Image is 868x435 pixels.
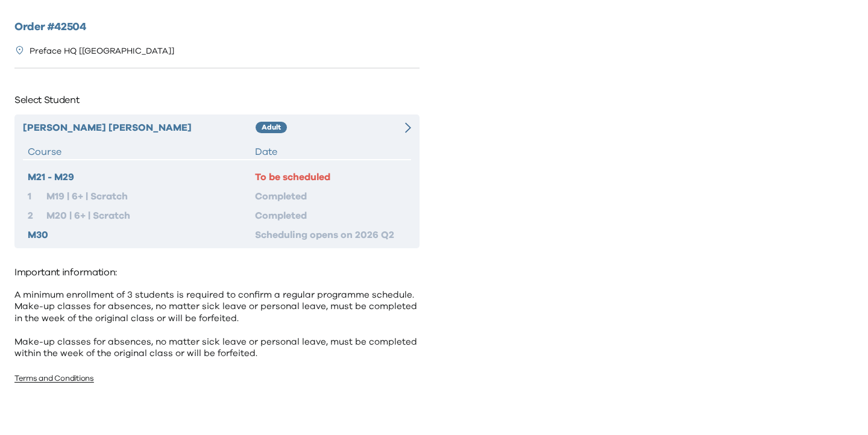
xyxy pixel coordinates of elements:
[14,19,420,36] h2: Order # 42504
[14,375,94,383] a: Terms and Conditions
[28,228,255,242] div: M30
[14,289,420,360] p: A minimum enrollment of 3 students is required to confirm a regular programme schedule. Make-up c...
[46,208,254,223] div: M20 | 6+ | Scratch
[28,145,255,159] div: Course
[255,145,406,159] div: Date
[255,208,406,223] div: Completed
[28,208,46,223] div: 2
[14,263,420,282] p: Important information:
[14,90,420,110] p: Select Student
[256,122,287,134] div: Adult
[30,45,174,58] p: Preface HQ [[GEOGRAPHIC_DATA]]
[255,170,406,184] div: To be scheduled
[255,189,406,204] div: Completed
[28,189,46,204] div: 1
[46,189,254,204] div: M19 | 6+ | Scratch
[23,120,256,135] div: [PERSON_NAME] [PERSON_NAME]
[255,228,406,242] div: Scheduling opens on 2026 Q2
[28,170,255,184] div: M21 - M29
